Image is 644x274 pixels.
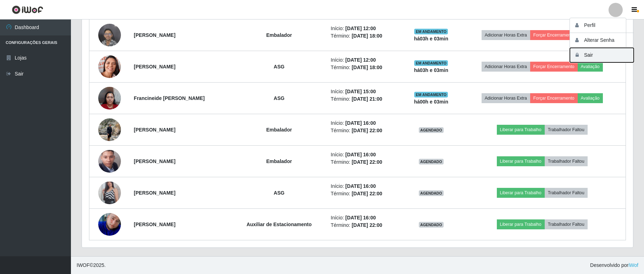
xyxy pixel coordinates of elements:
[134,158,175,164] strong: [PERSON_NAME]
[77,262,90,268] span: IWOF
[419,222,444,228] span: AGENDADO
[545,125,588,135] button: Trabalhador Faltou
[246,222,312,227] strong: Auxiliar de Estacionamento
[98,83,121,113] img: 1735852864597.jpeg
[331,95,400,103] li: Término:
[12,5,43,14] img: CoreUI Logo
[352,65,382,70] time: [DATE] 18:00
[98,20,121,50] img: 1755281483316.jpeg
[134,64,175,69] strong: [PERSON_NAME]
[530,30,578,40] button: Forçar Encerramento
[98,114,121,145] img: 1700098236719.jpeg
[331,190,400,197] li: Término:
[352,33,382,39] time: [DATE] 18:00
[414,29,448,34] span: EM ANDAMENTO
[497,125,545,135] button: Liberar para Trabalho
[274,64,284,69] strong: ASG
[590,262,638,269] span: Desenvolvido por
[570,18,634,33] button: Perfil
[331,127,400,134] li: Término:
[266,32,292,38] strong: Embalador
[345,183,376,189] time: [DATE] 16:00
[419,127,444,133] span: AGENDADO
[570,33,634,48] button: Alterar Senha
[414,36,448,41] strong: há 03 h e 03 min
[98,52,121,81] img: 1691278015351.jpeg
[345,89,376,94] time: [DATE] 15:00
[274,190,284,196] strong: ASG
[331,151,400,158] li: Início:
[331,214,400,222] li: Início:
[482,62,530,72] button: Adicionar Horas Extra
[482,30,530,40] button: Adicionar Horas Extra
[414,67,448,73] strong: há 03 h e 03 min
[497,156,545,166] button: Liberar para Trabalho
[570,48,634,62] button: Sair
[134,95,205,101] strong: Francineide [PERSON_NAME]
[77,262,106,269] span: © 2025 .
[352,191,382,196] time: [DATE] 22:00
[352,222,382,228] time: [DATE] 22:00
[419,190,444,196] span: AGENDADO
[497,219,545,229] button: Liberar para Trabalho
[628,262,638,268] a: iWof
[419,159,444,164] span: AGENDADO
[530,62,578,72] button: Forçar Encerramento
[331,25,400,32] li: Início:
[530,93,578,103] button: Forçar Encerramento
[266,127,292,133] strong: Embalador
[345,215,376,220] time: [DATE] 16:00
[345,152,376,157] time: [DATE] 16:00
[345,120,376,126] time: [DATE] 16:00
[578,62,603,72] button: Avaliação
[98,137,121,186] img: 1718410528864.jpeg
[414,60,448,66] span: EM ANDAMENTO
[134,190,175,196] strong: [PERSON_NAME]
[331,32,400,40] li: Término:
[482,93,530,103] button: Adicionar Horas Extra
[414,92,448,97] span: EM ANDAMENTO
[578,93,603,103] button: Avaliação
[352,159,382,165] time: [DATE] 22:00
[331,88,400,95] li: Início:
[98,173,121,213] img: 1703785575739.jpeg
[331,64,400,71] li: Término:
[545,188,588,198] button: Trabalhador Faltou
[497,188,545,198] button: Liberar para Trabalho
[331,119,400,127] li: Início:
[274,95,284,101] strong: ASG
[134,127,175,133] strong: [PERSON_NAME]
[134,32,175,38] strong: [PERSON_NAME]
[352,96,382,102] time: [DATE] 21:00
[134,222,175,227] strong: [PERSON_NAME]
[331,56,400,64] li: Início:
[331,158,400,166] li: Término:
[98,213,121,236] img: 1742494227769.jpeg
[545,219,588,229] button: Trabalhador Faltou
[414,99,448,105] strong: há 00 h e 03 min
[545,156,588,166] button: Trabalhador Faltou
[345,26,376,31] time: [DATE] 12:00
[266,158,292,164] strong: Embalador
[331,183,400,190] li: Início:
[345,57,376,63] time: [DATE] 12:00
[331,222,400,229] li: Término:
[352,128,382,133] time: [DATE] 22:00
